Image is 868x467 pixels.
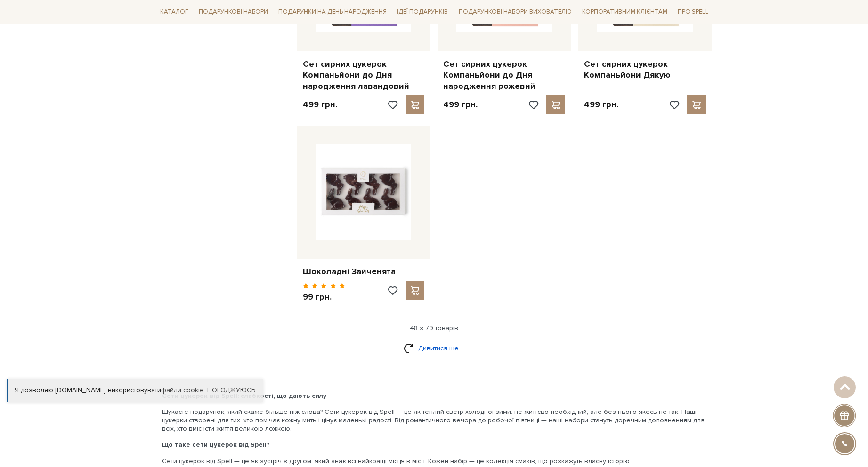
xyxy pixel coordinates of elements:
[303,292,346,302] p: 99 грн.
[162,408,706,434] p: Шукаєте подарунок, який скаже більше ніж слова? Сети цукерок від Spell — це як теплий светр холод...
[584,99,618,110] p: 499 грн.
[455,4,576,20] a: Подарункові набори вихователю
[393,5,452,19] a: Ідеї подарунків
[316,144,412,240] img: Шоколадні Зайченята
[161,386,204,394] a: файли cookie
[584,59,706,81] a: Сет сирних цукерок Компаньйони Дякую
[275,5,390,19] a: Подарунки на День народження
[153,324,716,332] div: 48 з 79 товарів
[162,457,706,466] p: Сети цукерок від Spell — це як зустріч з другом, який знає всі найкращі місця в місті. Кожен набі...
[8,386,263,395] div: Я дозволяю [DOMAIN_NAME] використовувати
[674,5,712,19] a: Про Spell
[404,340,465,356] a: Дивитися ще
[207,386,255,395] a: Погоджуюсь
[443,59,565,92] a: Сет сирних цукерок Компаньйони до Дня народження рожевий
[156,5,192,19] a: Каталог
[162,441,270,449] b: Що таке сети цукерок від Spell?
[303,59,425,92] a: Сет сирних цукерок Компаньйони до Дня народження лавандовий
[303,99,337,110] p: 499 грн.
[303,266,425,277] a: Шоколадні Зайченята
[578,4,671,20] a: Корпоративним клієнтам
[443,99,478,110] p: 499 грн.
[162,392,326,400] b: Сети цукерок від Spell: слабкості, що дають силу
[195,5,272,19] a: Подарункові набори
